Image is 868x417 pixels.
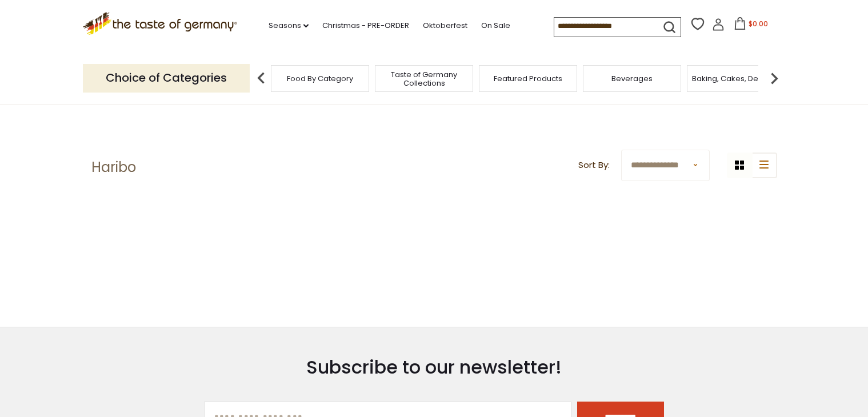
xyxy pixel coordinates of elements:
a: Christmas - PRE-ORDER [322,19,409,32]
p: Choice of Categories [83,64,250,92]
a: On Sale [481,19,510,32]
h3: Subscribe to our newsletter! [204,356,664,379]
img: previous arrow [250,67,273,90]
h1: Haribo [91,159,136,176]
span: $0.00 [749,19,768,29]
button: $0.00 [727,17,775,34]
a: Featured Products [494,74,562,83]
label: Sort By: [578,158,610,173]
a: Taste of Germany Collections [378,70,470,87]
a: Seasons [269,19,309,32]
img: next arrow [763,67,786,90]
a: Food By Category [287,74,353,83]
a: Baking, Cakes, Desserts [692,74,781,83]
a: Beverages [611,74,653,83]
a: Oktoberfest [423,19,467,32]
